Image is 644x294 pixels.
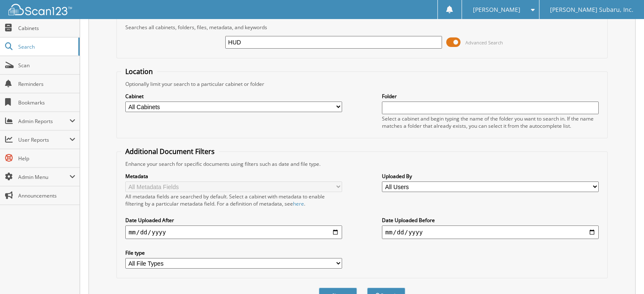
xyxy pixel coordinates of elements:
div: Select a cabinet and begin typing the name of the folder you want to search in. If the name match... [382,115,599,129]
span: Reminders [18,80,75,88]
label: Date Uploaded After [125,217,342,224]
input: start [125,225,342,239]
span: Search [18,43,74,50]
span: Help [18,155,75,162]
span: Cabinets [18,25,75,32]
label: Metadata [125,173,342,180]
span: Announcements [18,192,75,199]
span: Advanced Search [465,39,503,46]
span: User Reports [18,136,69,143]
span: Admin Reports [18,118,69,125]
span: Admin Menu [18,173,69,181]
label: Uploaded By [382,173,599,180]
label: Date Uploaded Before [382,217,599,224]
div: Enhance your search for specific documents using filters such as date and file type. [121,160,603,168]
span: [PERSON_NAME] [473,7,520,12]
legend: Additional Document Filters [121,147,219,156]
div: Optionally limit your search to a particular cabinet or folder [121,80,603,88]
span: Scan [18,62,75,69]
a: here [293,200,304,207]
label: Cabinet [125,93,342,100]
input: end [382,225,599,239]
label: File type [125,249,342,256]
span: Bookmarks [18,99,75,106]
div: Searches all cabinets, folders, files, metadata, and keywords [121,24,603,31]
iframe: Chat Widget [602,253,644,294]
div: All metadata fields are searched by default. Select a cabinet with metadata to enable filtering b... [125,193,342,207]
label: Folder [382,93,599,100]
legend: Location [121,67,157,76]
img: scan123-logo-white.svg [8,4,72,15]
span: [PERSON_NAME] Subaru, Inc. [550,7,633,12]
